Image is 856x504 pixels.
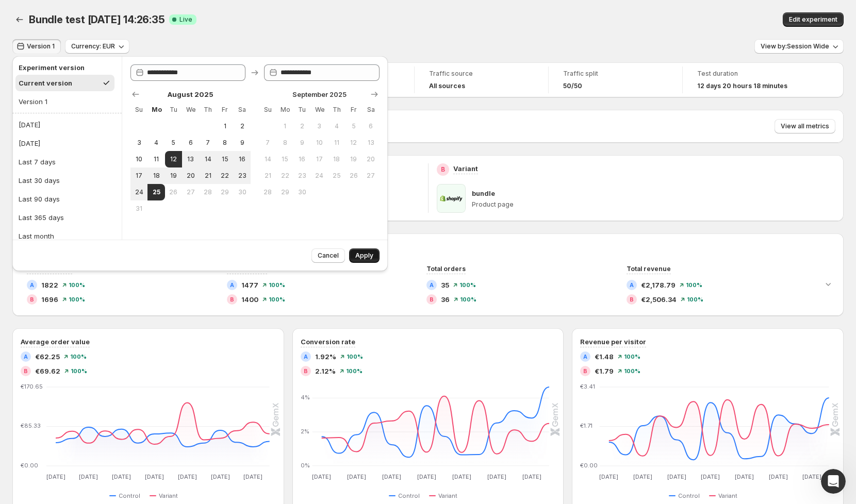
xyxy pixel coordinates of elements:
[186,172,195,180] span: 20
[349,139,358,147] span: 12
[697,82,787,90] span: 12 days 20 hours 18 minutes
[199,102,216,118] th: Thursday
[328,151,345,167] button: Thursday September 18 2025
[199,135,216,151] button: Thursday August 7 2025
[186,139,195,147] span: 6
[8,114,198,145] div: Antony says…
[217,102,234,118] th: Friday
[259,151,276,167] button: Sunday September 14 2025
[298,122,306,130] span: 2
[328,102,345,118] th: Thursday
[12,12,27,27] button: Back
[328,167,345,184] button: Thursday September 25 2025
[135,145,198,167] div: Ok please do
[641,294,677,305] span: €2,506.34
[630,282,634,288] h2: A
[17,182,54,192] div: Thank you
[15,154,119,170] button: Last 7 days
[241,294,258,305] span: 1400
[311,248,345,263] button: Cancel
[367,106,375,114] span: Sa
[276,118,293,135] button: Monday September 1 2025
[332,139,341,147] span: 11
[147,151,164,167] button: Monday August 11 2025
[203,188,212,196] span: 28
[355,251,373,260] span: Apply
[315,366,336,376] span: 2.12%
[315,106,324,114] span: We
[71,42,115,51] span: Currency: EUR
[181,4,200,23] div: Close
[349,122,358,130] span: 5
[624,368,640,374] span: 100 %
[583,368,587,374] h2: B
[669,490,704,502] button: Control
[203,106,212,114] span: Th
[143,151,190,161] div: Ok please do
[563,70,668,78] span: Traffic split
[165,102,182,118] th: Tuesday
[8,145,198,176] div: Chet says…
[221,106,229,114] span: Fr
[263,172,272,180] span: 21
[311,135,328,151] button: Wednesday September 10 2025
[238,122,246,130] span: 2
[152,106,160,114] span: Mo
[217,135,234,151] button: Friday August 8 2025
[234,184,251,200] button: Saturday August 30 2025
[304,368,308,374] h2: B
[298,139,306,147] span: 9
[17,206,112,216] div: I have watched your video
[281,122,289,130] span: 1
[217,151,234,167] button: Friday August 15 2025
[165,184,182,200] button: Tuesday August 26 2025
[595,351,614,362] span: €1.48
[9,316,197,333] textarea: Message…
[69,296,85,303] span: 100 %
[238,172,246,180] span: 23
[293,102,310,118] th: Tuesday
[426,265,466,273] span: Total orders
[347,354,363,360] span: 100 %
[147,184,164,200] button: End of range Today Monday August 25 2025
[789,15,837,24] span: Edit experiment
[363,151,380,167] button: Saturday September 20 2025
[19,194,60,204] div: Last 90 days
[430,282,434,288] h2: A
[304,354,308,360] h2: A
[281,172,289,180] span: 22
[346,368,363,374] span: 100 %
[298,172,306,180] span: 23
[311,102,328,118] th: Wednesday
[65,39,129,54] button: Currency: EUR
[315,155,324,163] span: 17
[332,172,341,180] span: 25
[563,69,668,91] a: Traffic split50/50
[367,172,375,180] span: 27
[70,354,87,360] span: 100 %
[17,229,134,239] div: Let me explain a little bit to you.
[238,106,246,114] span: Sa
[563,82,582,90] span: 50/50
[697,69,802,91] a: Test duration12 days 20 hours 18 minutes
[269,282,285,288] span: 100 %
[311,151,328,167] button: Wednesday September 17 2025
[315,351,336,362] span: 1.92%
[281,106,289,114] span: Mo
[429,70,534,78] span: Traffic source
[69,282,85,288] span: 100 %
[15,172,119,189] button: Last 30 days
[186,106,195,114] span: We
[311,167,328,184] button: Wednesday September 24 2025
[199,184,216,200] button: Thursday August 28 2025
[281,188,289,196] span: 29
[19,231,54,241] div: Last month
[221,188,229,196] span: 29
[281,139,289,147] span: 8
[24,368,28,374] h2: B
[241,280,258,290] span: 1477
[203,155,212,163] span: 14
[276,167,293,184] button: Monday September 22 2025
[50,5,117,13] h1: [PERSON_NAME]
[761,42,829,51] span: View by: Session Wide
